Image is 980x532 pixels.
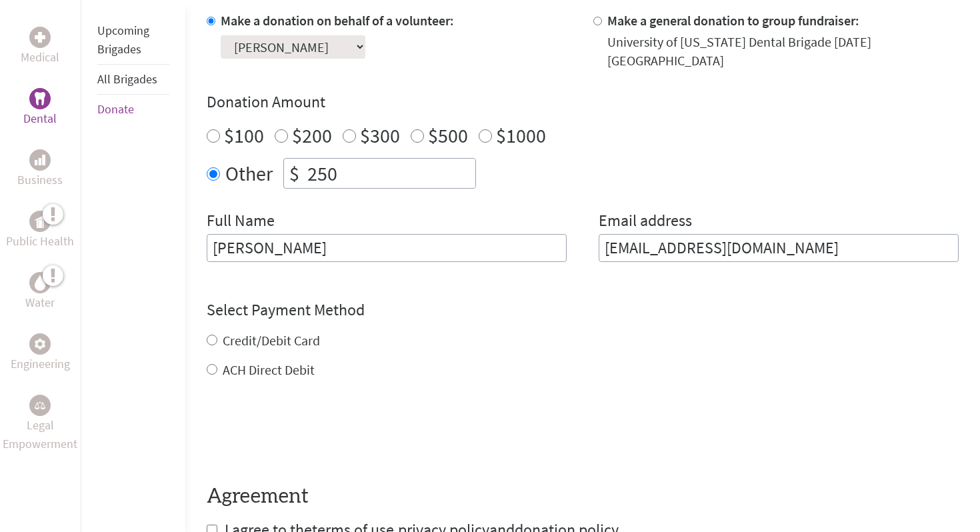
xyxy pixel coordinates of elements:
label: $100 [224,123,264,148]
a: Donate [97,101,134,117]
div: Dental [29,88,51,109]
p: Engineering [11,355,70,373]
a: Legal EmpowermentLegal Empowerment [3,395,78,453]
a: All Brigades [97,71,157,87]
p: Public Health [6,232,74,251]
a: WaterWater [25,272,55,312]
a: Public HealthPublic Health [6,211,74,251]
label: Credit/Debit Card [223,332,320,349]
label: $500 [428,123,468,148]
img: Dental [35,92,45,105]
div: Engineering [29,333,51,355]
label: Email address [599,210,692,234]
label: $300 [360,123,400,148]
li: Donate [97,95,169,124]
img: Legal Empowerment [35,401,45,409]
a: Upcoming Brigades [97,23,149,57]
label: Make a general donation to group fundraiser: [607,12,859,29]
h4: Agreement [207,485,959,509]
img: Engineering [35,339,45,349]
p: Legal Empowerment [3,416,78,453]
div: Public Health [29,211,51,232]
label: ACH Direct Debit [223,361,315,378]
li: Upcoming Brigades [97,16,169,65]
p: Medical [21,48,59,67]
label: Other [225,158,273,189]
a: DentalDental [23,88,57,128]
div: Medical [29,27,51,48]
iframe: reCAPTCHA [207,406,409,458]
a: MedicalMedical [21,27,59,67]
div: Legal Empowerment [29,395,51,416]
a: EngineeringEngineering [11,333,70,373]
input: Enter Amount [305,159,475,188]
p: Water [25,293,55,312]
label: Make a donation on behalf of a volunteer: [221,12,454,29]
img: Medical [35,32,45,43]
div: Water [29,272,51,293]
h4: Select Payment Method [207,299,959,321]
input: Enter Full Name [207,234,567,262]
p: Dental [23,109,57,128]
p: Business [17,171,63,189]
img: Water [35,275,45,290]
div: University of [US_STATE] Dental Brigade [DATE] [GEOGRAPHIC_DATA] [607,33,959,70]
label: $200 [292,123,332,148]
a: BusinessBusiness [17,149,63,189]
label: $1000 [496,123,546,148]
div: Business [29,149,51,171]
li: All Brigades [97,65,169,95]
img: Public Health [35,215,45,228]
img: Business [35,155,45,165]
div: $ [284,159,305,188]
input: Your Email [599,234,959,262]
label: Full Name [207,210,275,234]
h4: Donation Amount [207,91,959,113]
